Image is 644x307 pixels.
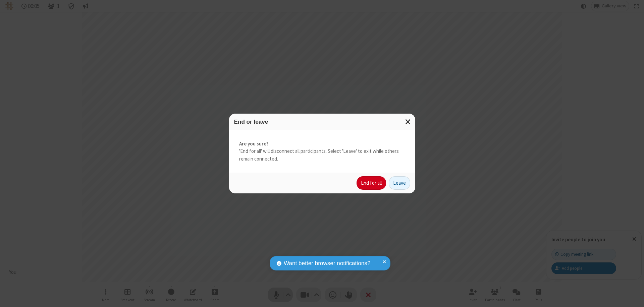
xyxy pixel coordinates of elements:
h3: End or leave [234,119,410,125]
button: Close modal [401,114,415,130]
strong: Are you sure? [239,140,405,148]
button: End for all [357,176,386,190]
div: 'End for all' will disconnect all participants. Select 'Leave' to exit while others remain connec... [229,130,415,173]
span: Want better browser notifications? [284,259,370,268]
button: Leave [389,176,410,190]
